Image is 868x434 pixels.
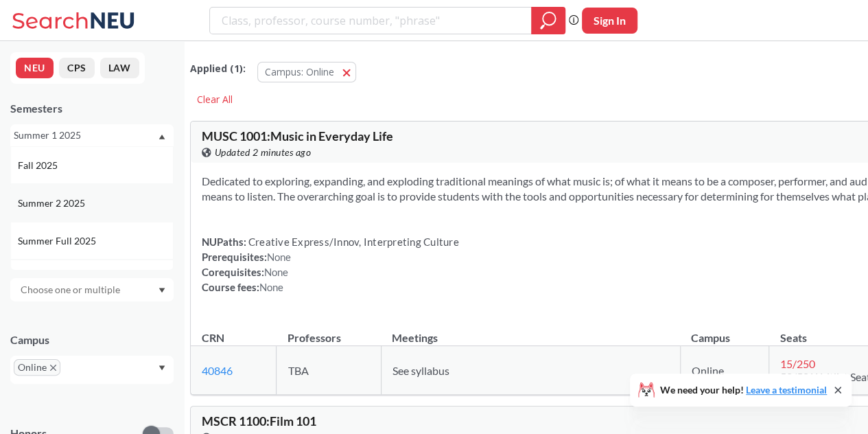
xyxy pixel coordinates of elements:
[202,364,233,377] a: 40846
[265,65,334,78] span: Campus: Online
[392,364,449,377] span: See syllabus
[16,58,54,78] button: NEU
[14,359,60,376] span: OnlineX to remove pill
[10,332,174,347] div: Campus
[202,234,459,295] div: NUPaths: Prerequisites: Corequisites: Course fees:
[246,236,459,248] span: Creative Express/Innov, Interpreting Culture
[10,124,174,146] div: Summer 1 2025Dropdown arrowFall 2025Summer 2 2025Summer Full 2025Summer 1 2025Spring 2025Fall 202...
[267,251,292,263] span: None
[159,288,165,293] svg: Dropdown arrow
[531,7,565,34] div: magnifying glass
[277,346,381,395] td: TBA
[215,145,312,160] span: Updated 2 minutes ago
[159,134,165,139] svg: Dropdown arrow
[14,282,129,298] input: Choose one or multiple
[540,11,556,30] svg: magnifying glass
[50,365,56,371] svg: X to remove pill
[660,385,827,395] span: We need your help!
[257,62,356,82] button: Campus: Online
[259,281,284,293] span: None
[18,158,60,173] span: Fall 2025
[680,317,769,346] th: Campus
[190,61,246,76] span: Applied ( 1 ):
[10,356,174,384] div: OnlineX to remove pillDropdown arrow
[780,357,815,370] span: 15 / 250
[202,128,393,144] span: MUSC 1001 : Music in Everyday Life
[14,128,157,143] div: Summer 1 2025
[264,266,289,278] span: None
[10,101,174,116] div: Semesters
[220,9,521,32] input: Class, professor, course number, "phrase"
[582,8,637,34] button: Sign In
[59,58,95,78] button: CPS
[746,384,827,396] a: Leave a testimonial
[10,278,174,301] div: Dropdown arrow
[680,346,769,395] td: Online
[18,233,99,249] span: Summer Full 2025
[100,58,139,78] button: LAW
[18,196,88,211] span: Summer 2 2025
[202,413,316,429] span: MSCR 1100 : Film 101
[190,89,239,110] div: Clear All
[381,317,680,346] th: Meetings
[202,330,224,345] div: CRN
[277,317,381,346] th: Professors
[159,365,165,371] svg: Dropdown arrow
